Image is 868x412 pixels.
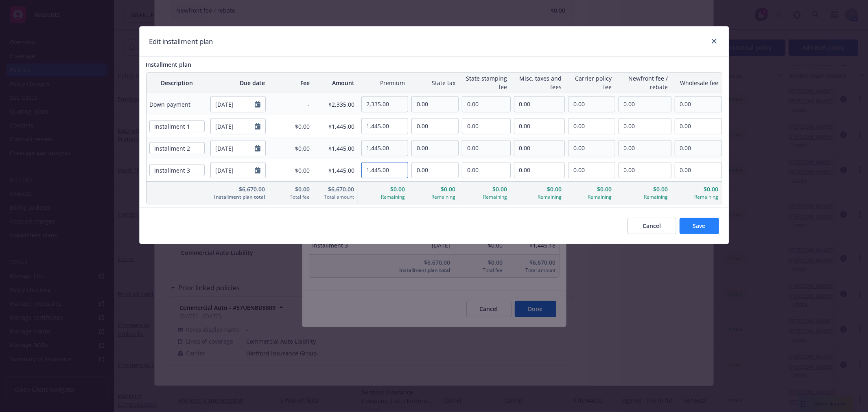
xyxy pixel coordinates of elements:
[462,96,510,112] input: 0.00
[514,193,562,201] span: Remaining
[211,193,265,201] span: Installment plan total
[411,79,455,87] span: State tax
[462,118,510,134] input: 0.00
[272,193,310,201] span: Total fee
[362,118,408,134] input: 0.00
[462,185,507,193] span: $0.00
[411,193,455,201] span: Remaining
[272,144,310,153] span: $0.00
[317,79,355,87] span: Amount
[317,144,355,153] span: $1,445.00
[568,96,615,112] input: 0.00
[361,185,405,193] span: $0.00
[272,185,310,193] span: $0.00
[362,162,408,178] input: 0.00
[412,118,458,134] input: 0.00
[317,185,354,193] span: $6,670.00
[272,100,310,109] span: -
[514,140,564,156] input: 0.00
[255,101,260,107] svg: Calendar
[255,167,260,173] svg: Calendar
[514,118,564,134] input: 0.00
[150,79,204,87] span: Description
[361,79,405,87] span: Premium
[150,100,204,109] span: Down payment
[317,100,355,109] span: $2,335.00
[211,185,265,193] span: $6,670.00
[462,140,510,156] input: 0.00
[514,185,562,193] span: $0.00
[317,193,354,201] span: Total amount
[211,79,265,87] span: Due date
[255,145,260,151] svg: Calendar
[146,61,192,68] span: Installment plan
[568,118,615,134] input: 0.00
[211,162,255,178] input: MM/DD/YYYY
[361,193,405,201] span: Remaining
[514,74,562,91] span: Misc. taxes and fees
[462,74,507,91] span: State stamping fee
[317,166,355,175] span: $1,445.00
[211,140,255,156] input: MM/DD/YYYY
[568,162,615,178] input: 0.00
[568,185,612,193] span: $0.00
[514,162,564,178] input: 0.00
[362,140,408,156] input: 0.00
[272,166,310,175] span: $0.00
[211,96,255,112] input: MM/DD/YYYY
[411,185,455,193] span: $0.00
[514,96,564,112] input: 0.00
[462,162,510,178] input: 0.00
[412,96,458,112] input: 0.00
[272,79,310,87] span: Fee
[568,193,612,201] span: Remaining
[412,140,458,156] input: 0.00
[317,122,355,131] span: $1,445.00
[568,140,615,156] input: 0.00
[462,193,507,201] span: Remaining
[211,118,255,134] input: MM/DD/YYYY
[272,122,310,131] span: $0.00
[149,36,213,47] h1: Edit installment plan
[362,96,408,112] input: 0.00
[412,162,458,178] input: 0.00
[568,74,612,91] span: Carrier policy fee
[255,123,260,129] svg: Calendar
